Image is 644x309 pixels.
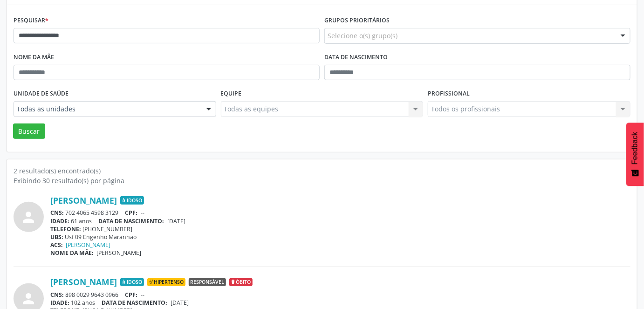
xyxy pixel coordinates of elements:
span: CNS: [50,209,64,217]
div: 2 resultado(s) encontrado(s) [14,166,630,176]
i: person [21,209,37,226]
label: Profissional [428,87,470,101]
a: [PERSON_NAME] [50,277,117,287]
span: CPF: [125,209,138,217]
span: Feedback [631,132,639,165]
span: Selecione o(s) grupo(s) [328,31,397,41]
label: Grupos prioritários [324,14,390,28]
label: Nome da mãe [14,50,54,65]
div: 702 4065 4598 3129 [50,209,630,217]
span: NOME DA MÃE: [50,249,94,257]
span: CNS: [50,291,64,299]
span: IDADE: [50,299,69,307]
a: [PERSON_NAME] [50,195,117,206]
span: TELEFONE: [50,225,81,233]
button: Buscar [13,124,45,139]
div: 61 anos [50,217,630,225]
span: Idoso [120,196,144,205]
span: Idoso [120,278,144,287]
span: -- [141,291,144,299]
span: ACS: [50,241,63,249]
span: DATA DE NASCIMENTO: [102,299,168,307]
span: Todas as unidades [17,104,197,114]
div: 102 anos [50,299,630,307]
label: Data de nascimento [324,50,388,65]
i: person [21,290,37,307]
span: Responsável [189,278,226,287]
div: Usf 09 Engenho Maranhao [50,233,630,241]
div: 898 0029 9643 0966 [50,291,630,299]
span: CPF: [125,291,138,299]
span: [PERSON_NAME] [97,249,142,257]
a: [PERSON_NAME] [66,241,111,249]
label: Pesquisar [14,14,48,28]
span: [DATE] [167,217,185,225]
span: UBS: [50,233,63,241]
div: Exibindo 30 resultado(s) por página [14,176,630,185]
span: IDADE: [50,217,69,225]
span: -- [141,209,144,217]
label: Unidade de saúde [14,87,69,101]
span: Óbito [229,278,253,287]
button: Feedback - Mostrar pesquisa [626,123,644,186]
span: Hipertenso [147,278,185,287]
label: Equipe [221,87,242,101]
div: [PHONE_NUMBER] [50,225,630,233]
span: [DATE] [171,299,189,307]
span: DATA DE NASCIMENTO: [99,217,164,225]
